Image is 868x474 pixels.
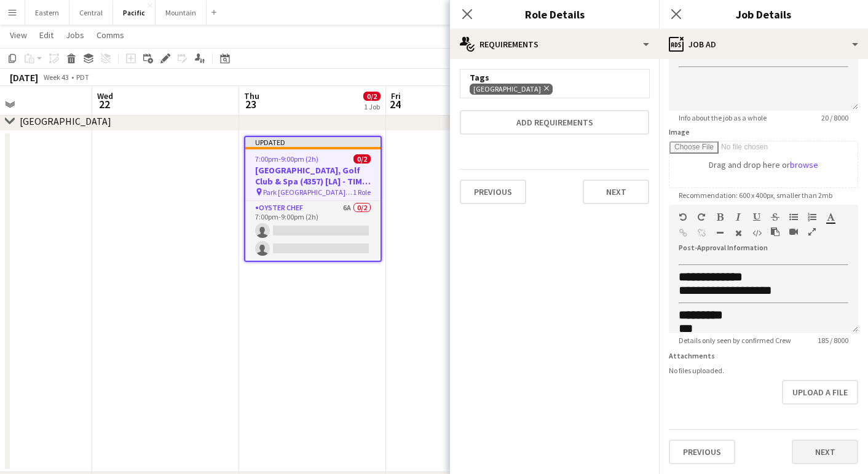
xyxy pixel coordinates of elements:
[669,336,801,345] span: Details only seen by confirmed Crew
[782,380,858,405] button: Upload a file
[5,27,32,43] a: View
[69,1,113,25] button: Central
[792,440,858,464] button: Next
[156,1,207,25] button: Mountain
[771,212,779,222] button: Strikethrough
[20,115,111,127] div: [GEOGRAPHIC_DATA]
[113,1,156,25] button: Pacific
[450,6,659,22] h3: Role Details
[808,336,858,345] span: 185 / 8000
[61,27,89,43] a: Jobs
[470,72,639,83] div: Tags
[697,212,706,222] button: Redo
[789,212,798,222] button: Unordered List
[734,212,743,222] button: Italic
[752,212,761,222] button: Underline
[245,137,381,147] div: Updated
[669,366,858,375] div: No files uploaded.
[97,30,124,41] span: Comms
[716,212,724,222] button: Bold
[39,30,53,41] span: Edit
[66,30,84,41] span: Jobs
[244,90,259,101] span: Thu
[255,154,318,164] span: 7:00pm-9:00pm (2h)
[97,90,113,101] span: Wed
[389,97,401,111] span: 24
[95,97,113,111] span: 22
[669,191,842,200] span: Recommendation: 600 x 400px, smaller than 2mb
[583,180,649,204] button: Next
[669,351,715,360] label: Attachments
[669,113,776,122] span: Info about the job as a whole
[10,30,27,41] span: View
[826,212,835,222] button: Text Color
[363,92,381,101] span: 0/2
[263,188,353,197] span: Park [GEOGRAPHIC_DATA], [GEOGRAPHIC_DATA] ([GEOGRAPHIC_DATA], [GEOGRAPHIC_DATA])
[752,228,761,238] button: HTML Code
[391,90,401,101] span: Fri
[76,73,89,82] div: PDT
[716,228,724,238] button: Horizontal Line
[245,201,381,261] app-card-role: Oyster Chef6A0/27:00pm-9:00pm (2h)
[25,1,69,25] button: Eastern
[771,227,779,237] button: Paste as plain text
[473,84,541,94] span: [GEOGRAPHIC_DATA]
[92,27,129,43] a: Comms
[10,71,38,84] div: [DATE]
[245,165,381,187] h3: [GEOGRAPHIC_DATA], Golf Club & Spa (4357) [LA] - TIME TBD (2HR)
[364,102,380,111] div: 1 Job
[811,113,858,122] span: 20 / 8000
[242,97,259,111] span: 23
[808,212,816,222] button: Ordered List
[244,136,382,262] app-job-card: Updated7:00pm-9:00pm (2h)0/2[GEOGRAPHIC_DATA], Golf Club & Spa (4357) [LA] - TIME TBD (2HR) Park ...
[34,27,58,43] a: Edit
[353,188,371,197] span: 1 Role
[789,227,798,237] button: Insert video
[679,212,687,222] button: Undo
[353,154,371,164] span: 0/2
[659,6,868,22] h3: Job Details
[460,180,526,204] button: Previous
[808,227,816,237] button: Fullscreen
[734,228,743,238] button: Clear Formatting
[659,30,868,59] div: Job Ad
[669,440,735,464] button: Previous
[41,73,71,82] span: Week 43
[460,110,649,135] button: Add requirements
[450,30,659,59] div: Requirements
